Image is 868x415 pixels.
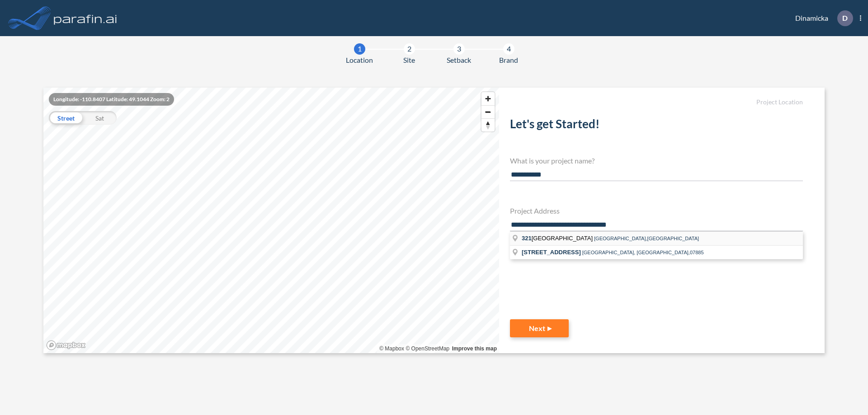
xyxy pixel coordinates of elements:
div: Longitude: -110.8407 Latitude: 49.1044 Zoom: 2 [49,93,174,106]
button: Zoom out [481,105,495,118]
button: Next [510,319,569,337]
div: 4 [503,43,514,55]
canvas: Map [43,88,499,353]
span: [GEOGRAPHIC_DATA],[GEOGRAPHIC_DATA] [594,236,699,241]
div: Street [49,111,83,125]
div: Dinamicka [782,10,861,26]
div: Sat [83,111,117,125]
button: Zoom in [481,92,495,105]
h2: Let's get Started! [510,117,803,135]
div: 3 [453,43,465,55]
a: Mapbox [379,345,404,352]
span: 321 [522,235,532,242]
span: Location [346,55,373,65]
p: D [842,14,848,22]
span: Site [403,55,415,65]
h4: Project Address [510,206,803,215]
span: [GEOGRAPHIC_DATA], [GEOGRAPHIC_DATA],07885 [582,250,704,255]
a: Mapbox homepage [46,340,86,350]
h5: Project Location [510,98,803,106]
a: OpenStreetMap [406,345,449,352]
span: [STREET_ADDRESS] [522,249,581,256]
span: [GEOGRAPHIC_DATA] [522,235,594,242]
img: logo [52,9,119,27]
div: 2 [404,43,415,55]
span: Brand [499,55,518,65]
button: Reset bearing to north [481,118,495,131]
div: 1 [354,43,365,55]
h4: What is your project name? [510,156,803,165]
span: Setback [447,55,471,65]
a: Improve this map [452,345,497,352]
